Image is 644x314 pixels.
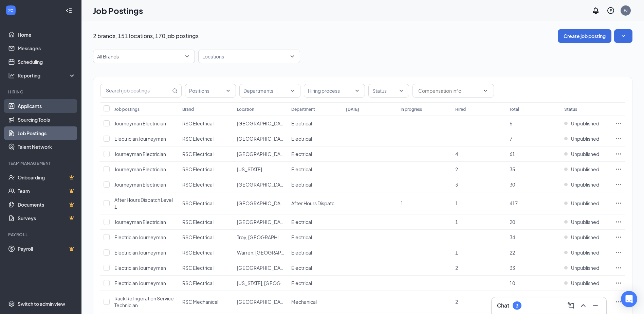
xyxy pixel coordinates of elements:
span: 20 [510,219,515,225]
td: Forest Hills, MI [234,116,288,131]
td: RSC Electrical [179,162,234,177]
span: [GEOGRAPHIC_DATA] [237,181,287,188]
span: 417 [510,200,518,206]
span: 22 [510,249,515,256]
h3: Chat [497,302,509,309]
a: OnboardingCrown [18,171,76,184]
td: Electrical [288,116,343,131]
span: Journeyman Electrician [114,166,166,172]
span: RSC Electrical [182,280,214,286]
svg: Notifications [592,6,600,15]
div: Job postings [114,106,140,112]
span: Unpublished [571,181,599,188]
button: ComposeMessage [566,300,576,311]
span: RSC Electrical [182,200,214,206]
span: Journeyman Electrician [114,151,166,157]
svg: Ellipses [615,219,622,225]
span: Electrical [291,234,312,240]
span: Electrical [291,166,312,172]
span: 61 [510,151,515,157]
svg: Ellipses [615,166,622,173]
input: Search job postings [100,84,171,97]
span: RSC Electrical [182,120,214,126]
td: Sterling Heights, MI [234,192,288,214]
svg: Settings [8,300,15,307]
span: Electrical [291,280,312,286]
svg: SmallChevronDown [620,33,627,39]
span: Electrical [291,120,312,126]
button: SmallChevronDown [614,29,632,43]
div: Team Management [8,160,74,166]
span: Electrical [291,219,312,225]
svg: MagnifyingGlass [172,88,178,93]
p: 2 brands, 151 locations, 170 job postings [93,32,199,40]
div: Department [291,106,315,112]
td: RSC Electrical [179,177,234,192]
span: Journeyman Electrician [114,120,166,126]
span: 2 [455,166,458,172]
td: Electrical [288,230,343,245]
span: [GEOGRAPHIC_DATA], [GEOGRAPHIC_DATA] [237,219,338,225]
svg: Analysis [8,72,15,79]
div: Hiring [8,89,74,95]
svg: Ellipses [615,120,622,127]
th: Total [506,102,561,116]
td: RSC Electrical [179,260,234,276]
span: 2 [455,265,458,271]
span: Electrical [291,181,312,188]
span: After Hours Dispatch Level 1 [114,197,173,210]
td: RSC Electrical [179,131,234,146]
svg: ChevronUp [579,301,587,310]
td: Wyoming, MI [234,276,288,291]
td: Maryland [234,162,288,177]
span: RSC Mechanical [182,299,218,305]
td: Macomb County, MI [234,146,288,162]
svg: Ellipses [615,200,622,207]
a: TeamCrown [18,184,76,198]
td: RSC Electrical [179,245,234,260]
span: 2 [455,299,458,305]
span: 1 [455,249,458,256]
svg: Minimize [591,301,600,310]
th: Status [561,102,612,116]
span: [GEOGRAPHIC_DATA], [US_STATE] [237,299,314,305]
span: Journeyman Electrician [114,219,166,225]
th: Hired [452,102,507,116]
td: Electrical [288,177,343,192]
span: Unpublished [571,219,599,225]
th: In progress [397,102,452,116]
span: 35 [510,166,515,172]
svg: ChevronDown [483,88,488,93]
span: 6 [510,120,512,126]
span: RSC Electrical [182,166,214,172]
a: Scheduling [18,55,76,69]
td: RSC Mechanical [179,291,234,313]
td: Electrical [288,214,343,230]
span: Electrician Journeyman [114,249,166,256]
span: Unpublished [571,166,599,173]
div: Reporting [18,72,76,79]
td: Oakland County [234,177,288,192]
span: Mechanical [291,299,317,305]
span: Electrician Journeyman [114,234,166,240]
span: [GEOGRAPHIC_DATA] [237,265,287,271]
div: Brand [182,106,194,112]
button: Minimize [590,300,601,311]
td: Electrical [288,146,343,162]
td: Electrical [288,260,343,276]
input: Compensation info [418,87,480,94]
span: Unpublished [571,200,599,207]
span: Warren, [GEOGRAPHIC_DATA] [237,249,305,256]
span: 3 [455,181,458,188]
span: Electrical [291,265,312,271]
span: 4 [455,151,458,157]
span: 34 [510,234,515,240]
span: [GEOGRAPHIC_DATA], [GEOGRAPHIC_DATA] [237,200,338,206]
svg: Ellipses [615,234,622,241]
span: RSC Electrical [182,234,214,240]
td: Akron, Ohio [234,291,288,313]
span: RSC Electrical [182,249,214,256]
span: [GEOGRAPHIC_DATA], [GEOGRAPHIC_DATA] [237,151,338,157]
span: Unpublished [571,151,599,157]
svg: Ellipses [615,298,622,305]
